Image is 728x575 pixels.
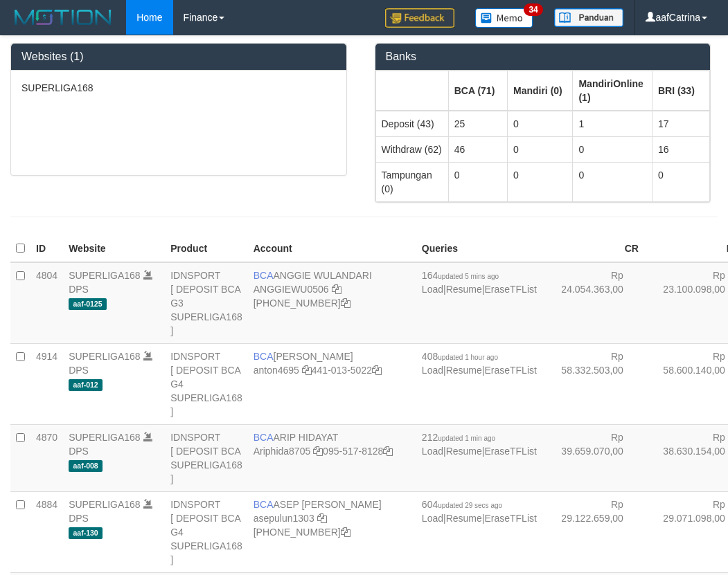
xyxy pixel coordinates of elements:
[375,111,448,137] td: Deposit (43)
[372,365,382,376] a: Copy 4410135022 to clipboard
[446,513,482,524] a: Resume
[254,432,274,443] span: BCA
[254,499,274,510] span: BCA
[542,343,644,424] td: Rp 58.332.503,00
[69,379,103,391] span: aaf-012
[446,446,482,457] a: Resume
[438,354,498,361] span: updated 1 hour ago
[254,446,311,457] a: Ariphida8705
[313,446,323,457] a: Copy Ariphida8705 to clipboard
[165,343,248,424] td: IDNSPORT [ DEPOSIT BCA G4 SUPERLIGA168 ]
[484,365,536,376] a: EraseTFList
[341,527,350,538] a: Copy 4062281875 to clipboard
[30,424,63,491] td: 4870
[422,270,537,295] span: | |
[254,365,299,376] a: anton4695
[69,499,141,510] a: SUPERLIGA168
[438,273,499,280] span: updated 5 mins ago
[652,162,709,201] td: 0
[332,284,341,295] a: Copy ANGGIEWU0506 to clipboard
[422,365,443,376] a: Load
[448,111,507,137] td: 25
[475,8,533,28] img: Button%20Memo.svg
[30,491,63,572] td: 4884
[573,71,652,111] th: Group: activate to sort column ascending
[422,351,498,362] span: 408
[254,351,274,362] span: BCA
[652,71,709,111] th: Group: activate to sort column ascending
[10,7,116,28] img: MOTION_logo.png
[484,513,536,524] a: EraseTFList
[448,136,507,162] td: 46
[448,71,507,111] th: Group: activate to sort column ascending
[30,235,63,262] th: ID
[165,491,248,572] td: IDNSPORT [ DEPOSIT BCA G4 SUPERLIGA168 ]
[542,262,644,344] td: Rp 24.054.363,00
[422,351,537,376] span: | |
[554,8,623,27] img: panduan.png
[248,343,416,424] td: [PERSON_NAME] 441-013-5022
[69,298,107,310] span: aaf-0125
[524,3,542,16] span: 34
[438,435,495,442] span: updated 1 min ago
[69,351,141,362] a: SUPERLIGA168
[21,81,336,95] p: SUPERLIGA168
[69,460,103,472] span: aaf-008
[165,235,248,262] th: Product
[652,111,709,137] td: 17
[422,446,443,457] a: Load
[542,235,644,262] th: CR
[63,235,165,262] th: Website
[448,162,507,201] td: 0
[385,8,454,28] img: Feedback.jpg
[422,270,499,281] span: 164
[383,446,393,457] a: Copy 0955178128 to clipboard
[375,71,448,111] th: Group: activate to sort column ascending
[573,111,652,137] td: 1
[573,162,652,201] td: 0
[507,111,572,137] td: 0
[165,424,248,491] td: IDNSPORT [ DEPOSIT BCA SUPERLIGA168 ]
[254,284,329,295] a: ANGGIEWU0506
[63,424,165,491] td: DPS
[30,343,63,424] td: 4914
[422,499,502,510] span: 604
[248,424,416,491] td: ARIP HIDAYAT 095-517-8128
[507,162,572,201] td: 0
[165,262,248,344] td: IDNSPORT [ DEPOSIT BCA G3 SUPERLIGA168 ]
[21,51,336,63] h3: Websites (1)
[446,284,482,295] a: Resume
[302,365,312,376] a: Copy anton4695 to clipboard
[63,491,165,572] td: DPS
[63,343,165,424] td: DPS
[248,491,416,572] td: ASEP [PERSON_NAME] [PHONE_NUMBER]
[416,235,542,262] th: Queries
[254,513,314,524] a: asepulun1303
[542,424,644,491] td: Rp 39.659.070,00
[422,432,495,443] span: 212
[507,71,572,111] th: Group: activate to sort column ascending
[484,284,536,295] a: EraseTFList
[438,502,502,509] span: updated 29 secs ago
[652,136,709,162] td: 16
[422,284,443,295] a: Load
[484,446,536,457] a: EraseTFList
[375,136,448,162] td: Withdraw (62)
[422,432,537,457] span: | |
[317,513,327,524] a: Copy asepulun1303 to clipboard
[386,51,700,63] h3: Banks
[63,262,165,344] td: DPS
[69,270,141,281] a: SUPERLIGA168
[248,262,416,344] td: ANGGIE WULANDARI [PHONE_NUMBER]
[69,527,103,539] span: aaf-130
[507,136,572,162] td: 0
[30,262,63,344] td: 4804
[573,136,652,162] td: 0
[542,491,644,572] td: Rp 29.122.659,00
[69,432,141,443] a: SUPERLIGA168
[254,270,274,281] span: BCA
[446,365,482,376] a: Resume
[375,162,448,201] td: Tampungan (0)
[422,513,443,524] a: Load
[422,499,537,524] span: | |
